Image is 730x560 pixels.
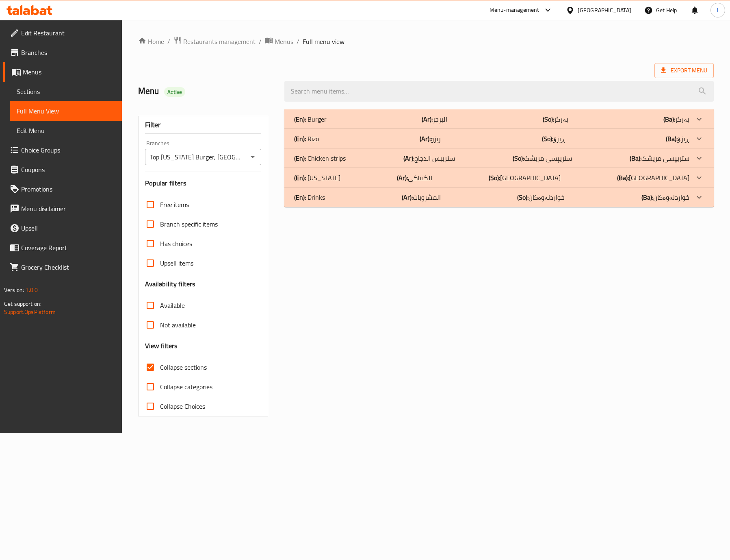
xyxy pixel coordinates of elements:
[403,153,455,163] p: ستريبس الدجاج
[3,199,122,218] a: Menu disclaimer
[397,172,408,184] b: (Ar):
[617,173,689,183] p: [GEOGRAPHIC_DATA]
[160,219,218,229] span: Branch specific items
[420,134,441,144] p: ريزو
[21,145,115,155] span: Choice Groups
[4,285,24,295] span: Version:
[265,36,293,47] a: Menus
[3,179,122,199] a: Promotions
[294,191,306,203] b: (En):
[630,152,641,164] b: (Ba):
[3,257,122,277] a: Grocery Checklist
[164,88,185,96] span: Active
[666,134,689,144] p: ڕیزۆ
[294,192,325,202] p: Drinks
[303,37,344,46] span: Full menu view
[513,152,524,164] b: (So):
[402,191,413,203] b: (Ar):
[422,114,447,124] p: البرجر
[294,113,306,125] b: (En):
[167,37,170,46] li: /
[402,192,441,202] p: المشروبات
[21,184,115,194] span: Promotions
[297,37,299,46] li: /
[543,113,554,125] b: (So):
[403,152,414,164] b: (Ar):
[160,382,212,392] span: Collapse categories
[284,148,714,168] div: (En): Chicken strips(Ar):ستريبس الدجاج(So):ستریپسی مریشک(Ba):ستریپسی مریشک
[23,67,115,77] span: Menus
[542,133,553,145] b: (So):
[489,173,561,183] p: [GEOGRAPHIC_DATA]
[10,121,122,140] a: Edit Menu
[17,126,115,135] span: Edit Menu
[173,36,256,47] a: Restaurants management
[145,341,178,351] h3: View filters
[164,87,185,97] div: Active
[420,133,431,145] b: (Ar):
[294,114,327,124] p: Burger
[641,191,653,203] b: (Ba):
[717,6,718,15] span: l
[578,6,631,15] div: [GEOGRAPHIC_DATA]
[284,168,714,187] div: (En): [US_STATE](Ar):الكنتاكي(So):[GEOGRAPHIC_DATA](Ba):[GEOGRAPHIC_DATA]
[247,151,258,163] button: Open
[160,401,205,411] span: Collapse Choices
[3,23,122,43] a: Edit Restaurant
[10,82,122,101] a: Sections
[661,65,707,76] span: Export Menu
[3,160,122,179] a: Coupons
[160,239,192,248] span: Has choices
[3,238,122,257] a: Coverage Report
[17,106,115,116] span: Full Menu View
[490,5,539,15] div: Menu-management
[160,301,185,310] span: Available
[422,113,433,125] b: (Ar):
[641,192,689,202] p: خواردنەوەکان
[513,153,572,163] p: ستریپسی مریشک
[10,101,122,121] a: Full Menu View
[294,134,319,144] p: Rizo
[21,28,115,38] span: Edit Restaurant
[145,116,261,134] div: Filter
[3,62,122,82] a: Menus
[294,173,340,183] p: [US_STATE]
[21,48,115,57] span: Branches
[145,279,196,289] h3: Availability filters
[259,37,262,46] li: /
[3,218,122,238] a: Upsell
[666,133,678,145] b: (Ba):
[4,299,41,309] span: Get support on:
[138,37,164,46] a: Home
[294,133,306,145] b: (En):
[663,113,675,125] b: (Ba):
[543,114,568,124] p: بەرگر
[3,140,122,160] a: Choice Groups
[21,223,115,233] span: Upsell
[542,134,565,144] p: ڕیزۆ
[4,307,56,317] a: Support.OpsPlatform
[21,165,115,174] span: Coupons
[294,172,306,184] b: (En):
[654,63,714,78] span: Export Menu
[663,114,689,124] p: بەرگر
[25,285,38,295] span: 1.0.0
[21,243,115,253] span: Coverage Report
[284,109,714,129] div: (En): Burger(Ar):البرجر(So):بەرگر(Ba):بەرگر
[21,204,115,214] span: Menu disclaimer
[160,362,207,372] span: Collapse sections
[160,320,196,330] span: Not available
[517,191,529,203] b: (So):
[284,187,714,207] div: (En): Drinks(Ar):المشروبات(So):خواردنەوەکان(Ba):خواردنەوەکان
[21,262,115,272] span: Grocery Checklist
[294,152,306,164] b: (En):
[160,258,193,268] span: Upsell items
[17,87,115,96] span: Sections
[284,81,714,102] input: search
[3,43,122,62] a: Branches
[138,85,275,97] h2: Menu
[489,172,500,184] b: (So):
[275,37,293,46] span: Menus
[183,37,256,46] span: Restaurants management
[160,200,189,209] span: Free items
